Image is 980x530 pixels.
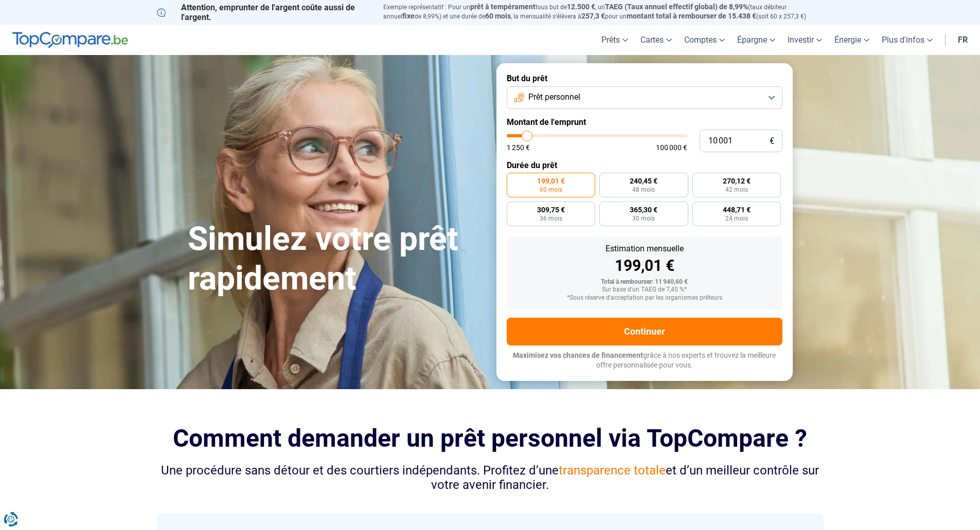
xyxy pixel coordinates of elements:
[630,177,657,185] span: 240,45 €
[507,144,530,151] span: 1 250 €
[157,463,824,493] div: Une procédure sans détour et des courtiers indépendants. Profitez d’une et d’un meilleur contrôle...
[12,32,128,48] img: TopCompare
[723,177,751,185] span: 270,12 €
[402,12,415,20] span: fixe
[634,25,678,55] a: Cartes
[515,286,774,294] div: Sur base d'un TAEG de 7,45 %*
[725,187,748,193] span: 42 mois
[876,25,939,55] a: Plus d'infos
[507,318,782,345] button: Continuer
[528,92,580,103] span: Prêt personnel
[515,258,774,273] div: 199,01 €
[515,295,774,302] div: *Sous réserve d'acceptation par les organismes prêteurs
[507,117,782,127] label: Montant de l'emprunt
[567,3,595,11] span: 12.500 €
[383,3,824,21] p: Exemple représentatif : Pour un tous but de , un (taux débiteur annuel de 8,99%) et une durée de ...
[507,351,782,371] p: grâce à nos experts et trouvez la meilleure offre personnalisée pour vous.
[507,74,782,83] label: But du prêt
[188,220,484,299] h1: Simulez votre prêt rapidement
[157,3,371,22] p: Attention, emprunter de l'argent coûte aussi de l'argent.
[540,215,562,222] span: 36 mois
[952,25,974,55] a: fr
[656,144,687,151] span: 100 000 €
[723,206,751,213] span: 448,71 €
[781,25,828,55] a: Investir
[470,3,536,11] span: prêt à tempérament
[828,25,876,55] a: Énergie
[513,351,643,359] span: Maximisez vos chances de financement
[630,206,657,213] span: 365,30 €
[507,160,782,170] label: Durée du prêt
[725,215,748,222] span: 24 mois
[581,12,605,20] span: 257,3 €
[632,187,655,193] span: 48 mois
[632,215,655,222] span: 30 mois
[537,177,565,185] span: 199,01 €
[540,187,562,193] span: 60 mois
[731,25,781,55] a: Épargne
[485,12,511,20] span: 60 mois
[157,424,824,452] h2: Comment demander un prêt personnel via TopCompare ?
[537,206,565,213] span: 309,75 €
[515,245,774,253] div: Estimation mensuelle
[515,279,774,286] div: Total à rembourser: 11 940,60 €
[595,25,634,55] a: Prêts
[605,3,748,11] span: TAEG (Taux annuel effectif global) de 8,99%
[770,137,774,145] span: €
[559,463,666,478] span: transparence totale
[627,12,756,20] span: montant total à rembourser de 15.438 €
[507,86,782,109] button: Prêt personnel
[678,25,731,55] a: Comptes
